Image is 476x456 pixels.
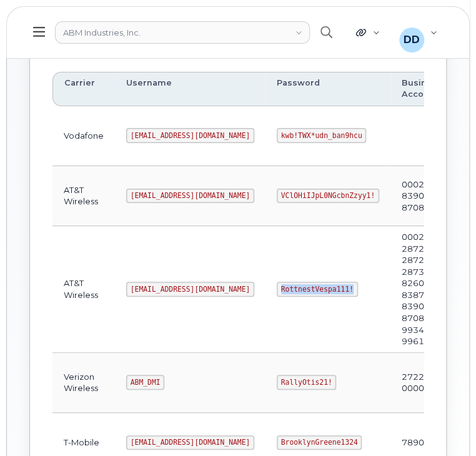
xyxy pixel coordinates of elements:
[126,128,254,143] code: [EMAIL_ADDRESS][DOMAIN_NAME]
[55,21,310,44] a: ABM Industries, Inc.
[347,20,388,45] div: Quicklinks
[277,128,366,143] code: kwb!TWX*udn_ban9hcu
[265,72,390,106] th: Password
[404,32,420,47] span: DD
[52,226,115,353] td: AT&T Wireless
[126,282,254,297] code: [EMAIL_ADDRESS][DOMAIN_NAME]
[277,435,362,450] code: BrooklynGreene1324
[277,189,379,204] code: VClOHiIJpL0NGcbnZzyy1!
[126,375,164,390] code: ABM_DMI
[126,435,254,450] code: [EMAIL_ADDRESS][DOMAIN_NAME]
[52,106,115,166] td: Vodafone
[390,20,446,45] div: David Davis
[277,282,358,297] code: RottnestVespa111!
[277,375,336,390] code: RallyOtis21!
[52,166,115,226] td: AT&T Wireless
[52,72,115,106] th: Carrier
[115,72,265,106] th: Username
[126,189,254,204] code: [EMAIL_ADDRESS][DOMAIN_NAME]
[52,353,115,413] td: Verizon Wireless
